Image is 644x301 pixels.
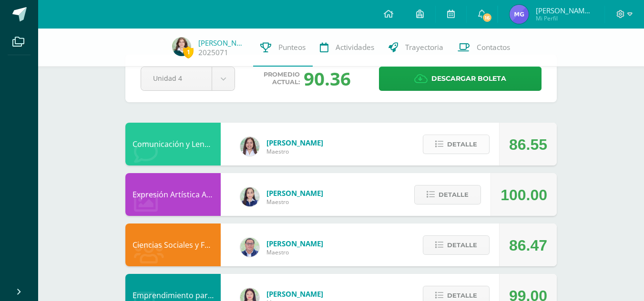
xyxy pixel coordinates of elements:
[153,67,200,89] span: Unidad 4
[172,37,191,56] img: 74529d9ccb5ba980c3eb58d999e7ce3d.png
[431,67,506,90] span: Descargar boleta
[450,29,517,67] a: Contactos
[509,123,547,166] div: 86.55
[125,123,221,165] div: Comunicación y Lenguaje, Inglés
[266,289,323,299] span: [PERSON_NAME]
[266,188,323,198] span: [PERSON_NAME]
[266,239,323,248] span: [PERSON_NAME]
[266,147,323,155] span: Maestro
[536,6,593,15] span: [PERSON_NAME] [PERSON_NAME]
[439,186,469,204] span: Detalle
[509,224,547,267] div: 86.47
[501,174,547,216] div: 100.00
[336,42,374,52] span: Actividades
[266,198,323,206] span: Maestro
[414,185,481,204] button: Detalle
[447,136,477,153] span: Detalle
[423,235,490,255] button: Detalle
[278,42,306,52] span: Punteos
[240,187,259,206] img: 360951c6672e02766e5b7d72674f168c.png
[198,48,228,58] a: 2025071
[381,29,450,67] a: Trayectoria
[482,12,492,23] span: 16
[198,38,246,48] a: [PERSON_NAME]
[240,137,259,156] img: acecb51a315cac2de2e3deefdb732c9f.png
[304,66,351,91] div: 90.36
[313,29,381,67] a: Actividades
[477,42,510,52] span: Contactos
[447,236,477,254] span: Detalle
[423,135,490,154] button: Detalle
[125,223,221,266] div: Ciencias Sociales y Formación Ciudadana
[125,173,221,216] div: Expresión Artística ARTES PLÁSTICAS
[266,248,323,256] span: Maestro
[510,5,529,24] img: dc07ea243ad560034c8e307f2f4a0548.png
[183,46,194,58] span: 1
[266,138,323,147] span: [PERSON_NAME]
[141,67,235,90] a: Unidad 4
[405,42,443,52] span: Trayectoria
[240,238,259,257] img: c1c1b07ef08c5b34f56a5eb7b3c08b85.png
[253,29,313,67] a: Punteos
[379,67,542,91] a: Descargar boleta
[264,71,300,86] span: Promedio actual:
[536,14,593,22] span: Mi Perfil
